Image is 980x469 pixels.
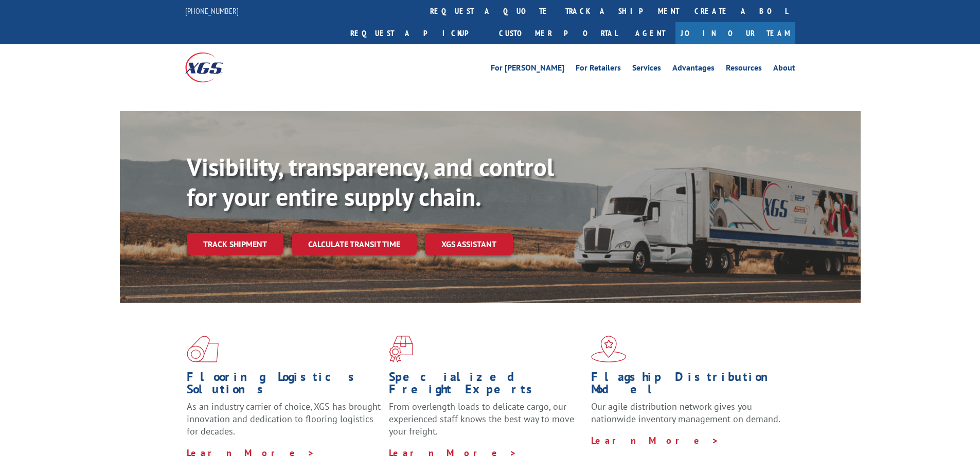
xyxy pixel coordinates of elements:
[591,435,719,446] a: Learn More >
[187,233,283,255] a: Track shipment
[389,401,583,446] p: From overlength loads to delicate cargo, our experienced staff knows the best way to move your fr...
[425,233,513,255] a: XGS ASSISTANT
[591,401,780,425] span: Our agile distribution network gives you nationwide inventory management on demand.
[389,371,583,401] h1: Specialized Freight Experts
[187,447,315,459] a: Learn More >
[625,22,675,44] a: Agent
[389,336,413,362] img: xgs-icon-focused-on-flooring-red
[389,447,517,459] a: Learn More >
[187,371,381,401] h1: Flooring Logistics Solutions
[773,64,795,75] a: About
[185,6,239,16] a: [PHONE_NUMBER]
[491,22,625,44] a: Customer Portal
[187,151,554,213] b: Visibility, transparency, and control for your entire supply chain.
[491,64,564,75] a: For [PERSON_NAME]
[292,233,417,255] a: Calculate transit time
[187,336,219,362] img: xgs-icon-total-supply-chain-intelligence-red
[672,64,715,75] a: Advantages
[343,22,491,44] a: Request a pickup
[632,64,661,75] a: Services
[726,64,762,75] a: Resources
[187,401,381,437] span: As an industry carrier of choice, XGS has brought innovation and dedication to flooring logistics...
[576,64,621,75] a: For Retailers
[675,22,795,44] a: Join Our Team
[591,371,786,401] h1: Flagship Distribution Model
[591,336,627,362] img: xgs-icon-flagship-distribution-model-red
